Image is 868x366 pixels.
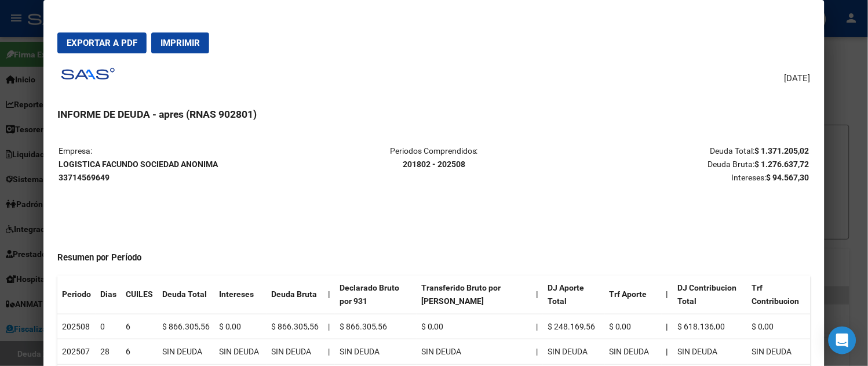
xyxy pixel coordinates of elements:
td: SIN DEUDA [214,339,267,365]
td: SIN DEUDA [673,339,747,365]
td: $ 0,00 [214,314,267,339]
strong: $ 1.276.637,72 [755,160,809,169]
td: SIN DEUDA [747,339,811,365]
td: SIN DEUDA [335,339,417,365]
button: Imprimir [151,32,209,53]
th: | [662,314,673,339]
p: Periodos Comprendidos: [309,144,559,171]
th: | [662,276,673,314]
th: Transferido Bruto por [PERSON_NAME] [417,276,531,314]
span: Exportar a PDF [67,38,137,48]
td: SIN DEUDA [605,339,662,365]
th: | [531,276,543,314]
td: $ 0,00 [417,314,531,339]
td: | [531,339,543,365]
span: [DATE] [785,72,811,85]
th: Trf Aporte [605,276,662,314]
th: CUILES [121,276,158,314]
p: Deuda Total: Deuda Bruta: Intereses: [560,144,809,184]
td: $ 0,00 [605,314,662,339]
p: Empresa: [59,144,308,184]
td: 6 [121,339,158,365]
th: Intereses [214,276,267,314]
td: $ 866.305,56 [267,314,323,339]
div: Open Intercom Messenger [829,327,856,354]
td: 202507 [57,339,96,365]
td: 28 [96,339,121,365]
h3: INFORME DE DEUDA - apres (RNAS 902801) [57,107,811,122]
td: $ 248.169,56 [543,314,605,339]
strong: $ 1.371.205,02 [755,146,809,155]
th: | [662,339,673,365]
td: SIN DEUDA [543,339,605,365]
strong: 201802 - 202508 [403,160,465,169]
td: $ 866.305,56 [158,314,214,339]
td: SIN DEUDA [267,339,323,365]
th: | [323,276,335,314]
td: $ 618.136,00 [673,314,747,339]
td: | [323,314,335,339]
th: Dias [96,276,121,314]
th: Deuda Total [158,276,214,314]
th: Periodo [57,276,96,314]
td: $ 866.305,56 [335,314,417,339]
th: Deuda Bruta [267,276,323,314]
strong: $ 94.567,30 [767,173,809,182]
th: DJ Contribucion Total [673,276,747,314]
h4: Resumen por Período [57,251,811,264]
td: SIN DEUDA [417,339,531,365]
td: | [323,339,335,365]
button: Exportar a PDF [57,32,147,53]
td: 202508 [57,314,96,339]
strong: LOGISTICA FACUNDO SOCIEDAD ANONIMA 33714569649 [59,160,218,182]
td: $ 0,00 [747,314,811,339]
td: 0 [96,314,121,339]
td: 6 [121,314,158,339]
span: Imprimir [161,38,200,48]
th: Trf Contribucion [747,276,811,314]
td: SIN DEUDA [158,339,214,365]
th: Declarado Bruto por 931 [335,276,417,314]
th: DJ Aporte Total [543,276,605,314]
td: | [531,314,543,339]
